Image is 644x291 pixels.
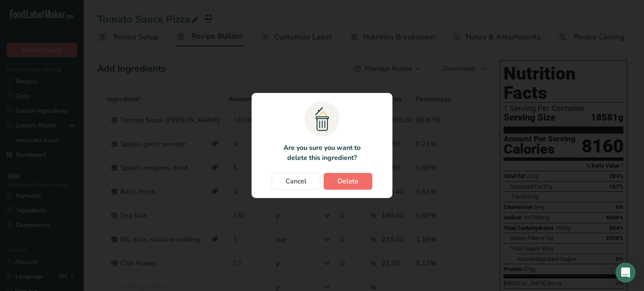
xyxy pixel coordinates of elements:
[272,173,320,190] button: Cancel
[278,143,365,163] p: Are you sure you want to delete this ingredient?
[615,263,636,283] div: Open Intercom Messenger
[324,173,372,190] button: Delete
[338,176,358,186] span: Delete
[286,176,306,186] span: Cancel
